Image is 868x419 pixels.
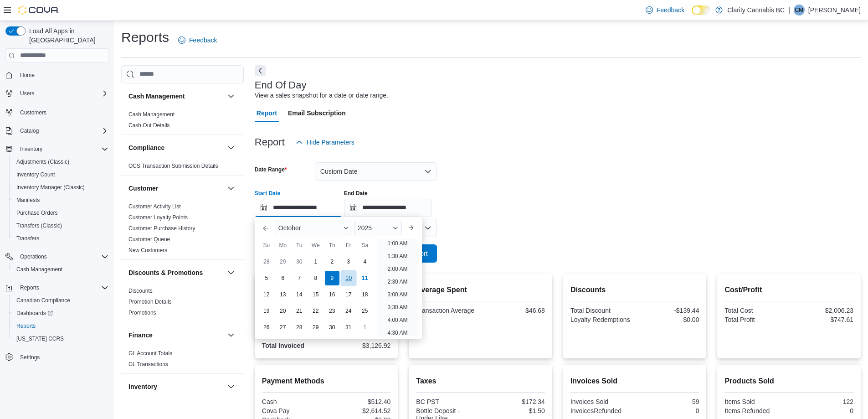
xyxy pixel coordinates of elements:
li: 4:30 AM [384,327,411,338]
span: Operations [16,251,108,262]
span: Inventory [16,144,108,155]
h2: Taxes [416,376,545,387]
h3: Inventory [128,382,157,391]
div: Compliance [121,160,244,175]
h3: Report [255,137,285,148]
span: Transfers (Classic) [13,220,108,231]
h3: End Of Day [255,80,307,91]
span: Dashboards [13,308,108,319]
a: New Customers [128,247,167,253]
a: Adjustments (Classic) [13,156,73,167]
span: Feedback [657,5,684,15]
button: Cash Management [128,92,224,101]
button: Discounts & Promotions [226,267,236,278]
button: Customer [226,183,236,194]
a: Customers [16,107,50,118]
span: Catalog [20,127,39,134]
div: day-3 [341,254,356,269]
div: Th [325,238,339,253]
button: Operations [16,251,51,262]
span: Load All Apps in [GEOGRAPHIC_DATA] [26,26,108,45]
div: $0.00 [637,316,699,323]
div: day-12 [259,287,274,302]
button: Purchase Orders [9,207,112,219]
span: 2025 [358,224,372,232]
a: GL Account Totals [128,350,172,357]
a: Dashboards [13,308,56,319]
li: 1:30 AM [384,251,411,262]
button: Canadian Compliance [9,294,112,307]
div: $46.68 [483,307,545,314]
button: Inventory [16,144,46,155]
nav: Complex example [5,65,108,388]
span: OCS Transaction Submission Details [128,162,218,170]
span: Manifests [13,195,108,206]
span: Home [20,72,35,79]
button: Inventory [128,382,224,391]
label: Date Range [255,166,287,173]
span: Canadian Compliance [16,297,70,304]
div: $3,126.92 [328,342,390,349]
div: Button. Open the month selector. October is currently selected. [275,221,352,235]
span: New Customers [128,247,167,254]
span: Cash Management [16,266,62,273]
button: Operations [2,250,112,263]
span: Adjustments (Classic) [16,158,69,166]
div: Tu [292,238,307,253]
div: day-27 [276,320,290,335]
span: Cash Out Details [128,122,170,129]
a: Promotions [128,310,156,316]
div: day-7 [292,271,307,285]
div: 0 [637,407,699,414]
span: Customer Purchase History [128,225,195,232]
span: GL Account Totals [128,350,172,357]
span: Customers [20,109,46,116]
button: Settings [2,351,112,364]
h2: Products Sold [724,376,853,387]
div: 0 [791,407,853,414]
a: Cash Management [128,111,175,118]
div: Customer [121,201,244,259]
button: Custom Date [315,162,437,181]
span: Purchase Orders [16,209,58,217]
p: Clarity Cannabis BC [727,5,785,16]
span: Manifests [16,197,40,204]
a: Settings [16,352,43,363]
span: Customer Queue [128,236,170,243]
div: day-31 [341,320,356,335]
div: BC PST [416,398,478,405]
div: October, 2025 [258,253,373,336]
span: Settings [16,352,108,363]
div: $747.61 [791,316,853,323]
button: Inventory Count [9,168,112,181]
span: Cash Management [13,264,108,275]
span: Catalog [16,125,108,136]
div: day-22 [308,304,323,318]
a: OCS Transaction Submission Details [128,163,218,169]
img: Cova [18,5,59,15]
a: Purchase Orders [13,207,62,218]
h3: Customer [128,184,158,193]
div: day-24 [341,304,356,318]
li: 3:00 AM [384,289,411,300]
span: Operations [20,253,47,260]
button: Cash Management [226,91,236,102]
input: Dark Mode [692,5,711,15]
div: 122 [791,398,853,405]
a: Canadian Compliance [13,295,74,306]
span: Users [20,90,34,97]
button: Open list of options [424,224,431,232]
span: Home [16,69,108,81]
div: day-1 [358,320,372,335]
button: Customers [2,105,112,119]
a: GL Transactions [128,361,168,367]
span: Transfers [13,233,108,244]
div: day-21 [292,304,307,318]
input: Press the down key to enter a popover containing a calendar. Press the escape key to close the po... [255,199,342,217]
div: Cash [262,398,324,405]
span: Canadian Compliance [13,295,108,306]
ul: Time [377,239,418,336]
a: Reports [13,321,39,331]
span: Report [257,104,277,122]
